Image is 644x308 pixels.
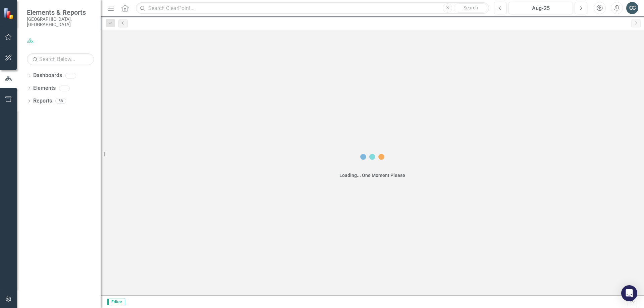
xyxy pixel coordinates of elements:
div: 56 [55,98,66,104]
span: Elements & Reports [27,8,94,16]
input: Search ClearPoint... [136,2,489,14]
div: Aug-25 [511,4,571,12]
a: Dashboards [33,72,62,79]
div: Open Intercom Messenger [621,285,637,301]
a: Reports [33,97,52,105]
button: Search [454,3,487,13]
small: [GEOGRAPHIC_DATA], [GEOGRAPHIC_DATA] [27,16,94,27]
input: Search Below... [27,53,94,65]
span: Editor [107,299,125,305]
img: ClearPoint Strategy [3,7,15,20]
button: Aug-25 [508,2,573,14]
div: Loading... One Moment Please [339,172,405,179]
a: Elements [33,84,56,92]
span: Search [464,5,478,10]
button: CC [626,2,638,14]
